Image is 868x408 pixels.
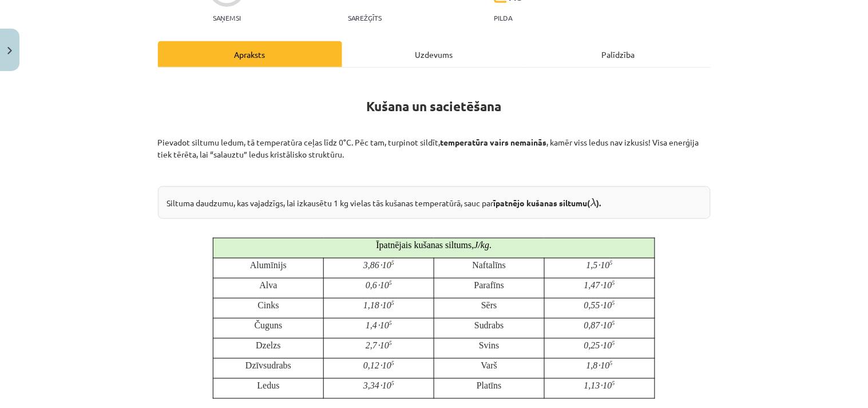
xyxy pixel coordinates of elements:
: / [478,240,481,250]
sup: 5 [612,320,615,326]
: 10 [601,260,610,270]
span: Sudrabs [474,320,504,330]
: 10 [601,360,610,370]
span: Parafīns [474,280,504,290]
: 1,4⋅ [366,320,380,330]
: 10 [603,300,612,310]
img: icon-close-lesson-0947bae3869378f0d4975bcd49f059093ad1ed9edebbc8119c70593378902aed.svg [7,47,12,54]
: 1,18⋅ [363,300,382,310]
strong: Kušana un sacietēšana [367,98,502,115]
: 3,34⋅ [363,380,382,390]
: 10 [382,260,391,270]
span: Dzelzs [256,340,281,350]
b: temperatūra vairs nemainās [441,137,547,147]
: 1,13⋅ [584,380,603,390]
sup: 5 [610,360,613,366]
span: Īpatnējais kušanas siltums [376,240,472,250]
span: Ledus [257,380,280,390]
: 0,55⋅ [584,300,603,310]
div: Palīdzība [526,41,711,67]
: 0,6⋅ [366,280,380,290]
: 10 [380,280,389,290]
: 1,5⋅ [586,260,601,270]
sup: 5 [389,320,392,326]
span: Varš [481,360,497,370]
span: Cinks [257,300,279,310]
div: Uzdevums [342,41,526,67]
strong: ( ). [588,198,601,208]
span: λ [590,198,597,207]
: 3,86⋅ [363,260,382,270]
: 0,25⋅ [584,340,603,350]
p: Pievadot siltumu ledum, tā temperatūra ceļas līdz 0°C. Pēc tam, turpinot sildīt, , kamēr viss led... [158,136,711,160]
: 1,47⋅ [584,280,603,290]
: 0,87⋅ [584,320,603,330]
: , [472,240,474,250]
: J [474,240,478,250]
span: Sērs [481,300,497,310]
: 10 [603,340,612,350]
: 10 [380,340,389,350]
: 10 [382,300,391,310]
span: Dzīvsudrabs [245,360,291,370]
span: Alumīnijs [250,260,287,270]
: 10 [603,280,612,290]
: 10 [382,380,391,390]
sup: 5 [389,280,392,286]
span: . [489,240,492,250]
sup: 5 [612,280,615,286]
div: Apraksts [158,41,342,67]
p: pilda [494,14,512,22]
sup: 5 [612,340,615,346]
: 10 [382,360,391,370]
div: Siltuma daudzumu, kas vajadzīgs, lai izkausētu 1 kg vielas tās kušanas temperatūrā, sauc par [158,186,711,219]
span: Platīns [477,380,502,390]
p: Sarežģīts [348,14,382,22]
span: Alva [260,280,278,290]
: 2,7⋅ [366,340,380,350]
p: Saņemsi [208,14,245,22]
sup: 5 [391,300,394,306]
sup: 5 [389,340,392,346]
sup: 5 [612,300,615,306]
: kg [481,240,489,250]
sup: 5 [610,260,613,266]
: 10 [380,320,389,330]
: 10 [603,380,612,390]
sup: 5 [612,380,615,386]
span: Svins [479,340,500,350]
span: Naftalīns [473,260,506,270]
sup: 5 [391,380,394,386]
: 0,12⋅ [363,360,382,370]
span: Čuguns [255,320,283,330]
b: īpatnējo kušanas siltumu [494,198,588,208]
: 10 [603,320,612,330]
: 1,8⋅ [586,360,601,370]
sup: 5 [391,360,394,366]
sup: 5 [391,260,394,266]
